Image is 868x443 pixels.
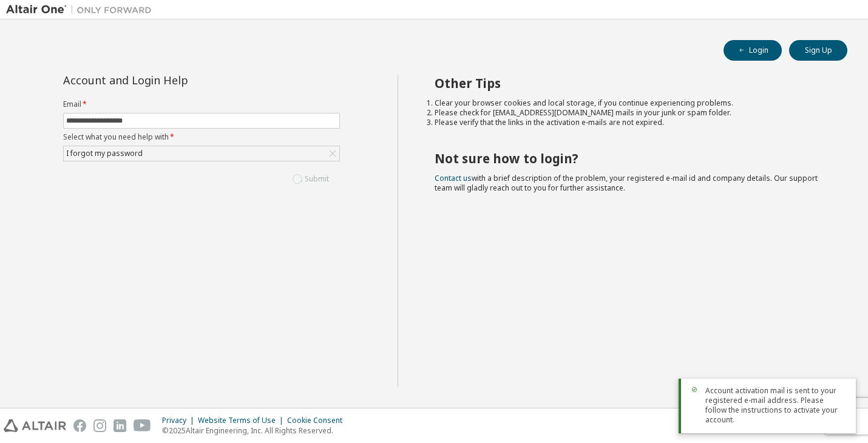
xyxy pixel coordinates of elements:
button: Login [724,40,782,61]
img: facebook.svg [73,419,86,432]
li: Clear your browser cookies and local storage, if you continue experiencing problems. [435,98,826,108]
span: with a brief description of the problem, your registered e-mail id and company details. Our suppo... [435,173,818,193]
li: Please check for [EMAIL_ADDRESS][DOMAIN_NAME] mails in your junk or spam folder. [435,108,826,118]
img: altair_logo.svg [4,419,66,432]
img: linkedin.svg [114,419,126,432]
label: Select what you need help with [63,132,340,142]
a: Contact us [435,173,472,183]
p: © 2025 Altair Engineering, Inc. All Rights Reserved. [162,425,350,436]
div: Cookie Consent [287,416,350,425]
div: Privacy [162,416,198,425]
button: Sign Up [789,40,847,61]
h2: Not sure how to login? [435,150,826,166]
div: I forgot my password [64,146,339,161]
div: Account and Login Help [63,75,285,85]
label: Email [63,100,340,109]
img: Altair One [6,4,158,16]
h2: Other Tips [435,75,826,91]
img: youtube.svg [134,419,151,432]
span: Account activation mail is sent to your registered e-mail address. Please follow the instructions... [705,386,846,425]
div: Website Terms of Use [198,416,287,425]
img: instagram.svg [93,419,106,432]
div: I forgot my password [64,147,144,160]
li: Please verify that the links in the activation e-mails are not expired. [435,118,826,127]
